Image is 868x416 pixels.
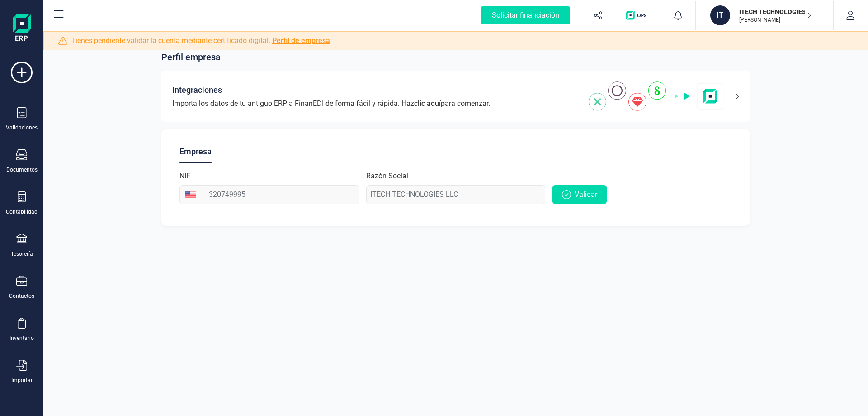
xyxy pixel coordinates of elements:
p: [PERSON_NAME] [739,16,811,24]
label: Razón Social [366,171,408,182]
div: IT [710,5,730,25]
span: Validar [575,189,597,200]
div: Inventario [9,335,34,342]
div: Documentos [6,166,38,173]
img: Logo Finanedi [13,14,31,43]
label: NIF [179,171,190,182]
span: Perfil empresa [161,51,221,63]
div: Tesorería [11,250,33,258]
div: Importar [11,377,33,384]
a: Perfil de empresa [272,36,330,45]
span: Tienes pendiente validar la cuenta mediante certificado digital. [71,35,330,46]
span: Integraciones [172,84,222,96]
div: Solicitar financiación [481,6,570,24]
button: Solicitar financiación [470,1,581,30]
span: clic aquí [414,99,441,108]
button: Logo de OPS [621,1,656,30]
img: integrations-img [589,81,724,111]
div: Contactos [9,292,34,300]
div: Validaciones [6,124,38,131]
p: ITECH TECHNOLOGIES LLC [739,7,811,16]
div: Contabilidad [6,208,38,215]
img: Logo de OPS [626,11,650,20]
button: Validar [552,185,607,204]
button: ITITECH TECHNOLOGIES LLC[PERSON_NAME] [707,1,822,30]
div: Empresa [179,140,212,163]
span: Importa los datos de tu antiguo ERP a FinanEDI de forma fácil y rápida. Haz para comenzar. [172,98,490,109]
